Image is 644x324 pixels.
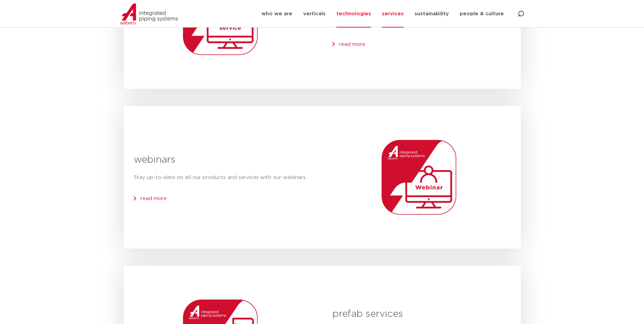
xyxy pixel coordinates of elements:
[134,153,312,167] h3: webinars
[322,106,516,249] img: Aalberts_IPS_icon_webinar_rgb.png.webp
[332,307,511,321] h3: prefab services
[141,196,167,201] a: read more
[134,172,312,183] p: Stay up-to-date on all our products and services with our webinars.
[339,42,365,47] a: read more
